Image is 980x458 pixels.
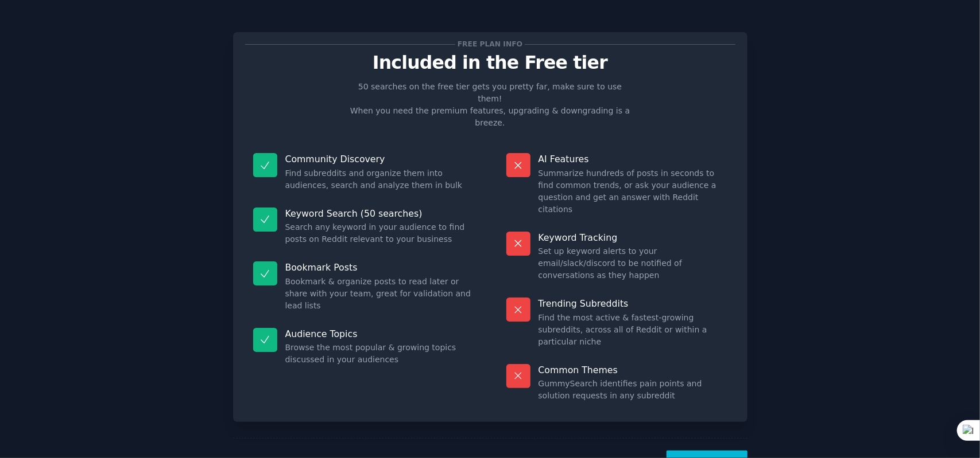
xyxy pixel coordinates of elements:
[285,208,474,220] p: Keyword Search (50 searches)
[285,276,474,312] dd: Bookmark & organize posts to read later or share with your team, great for validation and lead lists
[539,378,727,402] dd: GummySearch identifies pain points and solution requests in any subreddit
[539,364,727,376] p: Common Themes
[346,81,635,129] p: 50 searches on the free tier gets you pretty far, make sure to use them! When you need the premiu...
[539,232,727,244] p: Keyword Tracking
[539,245,727,281] dd: Set up keyword alerts to your email/slack/discord to be notified of conversations as they happen
[539,153,727,165] p: AI Features
[285,261,474,273] p: Bookmark Posts
[285,328,474,340] p: Audience Topics
[245,53,735,73] p: Included in the Free tier
[285,153,474,165] p: Community Discovery
[455,38,524,50] span: Free plan info
[285,167,474,191] dd: Find subreddits and organize them into audiences, search and analyze them in bulk
[285,342,474,366] dd: Browse the most popular & growing topics discussed in your audiences
[539,167,727,216] dd: Summarize hundreds of posts in seconds to find common trends, or ask your audience a question and...
[285,221,474,245] dd: Search any keyword in your audience to find posts on Reddit relevant to your business
[539,312,727,348] dd: Find the most active & fastest-growing subreddits, across all of Reddit or within a particular niche
[539,297,727,310] p: Trending Subreddits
